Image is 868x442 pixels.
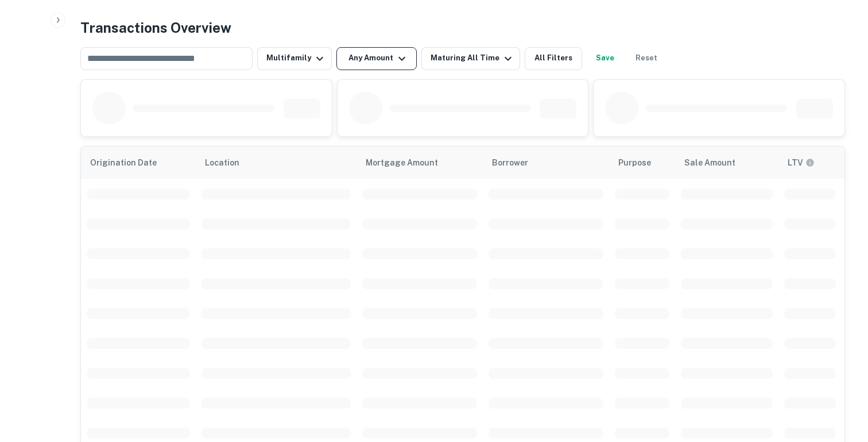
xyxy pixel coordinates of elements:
th: Location [196,147,356,179]
div: Maturing All Time [431,52,515,66]
span: Mortgage Amount [366,156,453,170]
th: Borrower [483,147,609,179]
span: Location [205,156,254,170]
span: Purpose [618,156,666,170]
th: Purpose [609,147,675,179]
div: LTVs displayed on the website are for informational purposes only and may be reported incorrectly... [788,156,815,169]
span: LTVs displayed on the website are for informational purposes only and may be reported incorrectly... [788,156,830,169]
button: Reset [628,47,665,70]
h4: Transactions Overview [80,17,231,38]
span: Sale Amount [684,156,750,170]
span: Borrower [492,156,528,170]
button: Save your search to get updates of matches that match your search criteria. [587,47,623,70]
th: Origination Date [81,147,196,179]
button: Multifamily [257,47,332,70]
th: Sale Amount [675,147,778,179]
button: Any Amount [336,47,417,70]
th: LTVs displayed on the website are for informational purposes only and may be reported incorrectly... [778,147,842,179]
h6: LTV [788,156,803,169]
span: Origination Date [90,156,172,170]
button: All Filters [525,47,582,70]
iframe: Chat Widget [811,350,868,405]
th: Mortgage Amount [356,147,483,179]
button: Maturing All Time [421,47,520,70]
